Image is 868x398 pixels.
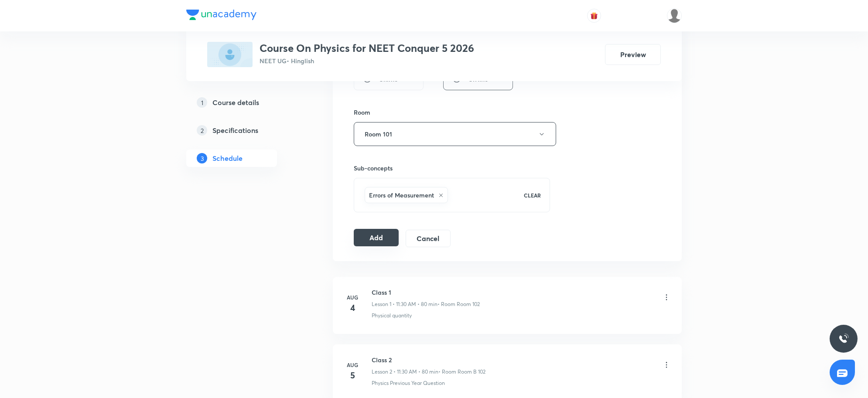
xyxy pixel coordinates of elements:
h3: Course On Physics for NEET Conquer 5 2026 [260,42,474,54]
h6: Sub-concepts [354,163,550,173]
p: Lesson 1 • 11:30 AM • 80 min [372,300,437,308]
h5: Course details [212,97,259,108]
p: 1 [197,97,207,108]
img: ADAD5340-7438-4242-8BD9-083727509258_plus.png [207,42,253,67]
h6: Aug [344,361,361,369]
img: ttu [838,333,849,344]
h6: Aug [344,293,361,301]
p: • Room Room B 102 [438,368,485,376]
p: 3 [197,153,207,163]
p: Physics Previous Year Question [372,379,445,387]
img: avatar [590,12,598,20]
button: Add [354,229,399,246]
button: Room 101 [354,122,556,146]
a: Company Logo [186,10,256,22]
button: Preview [605,44,661,65]
p: Lesson 2 • 11:30 AM • 80 min [372,368,438,376]
button: Cancel [406,230,451,247]
p: 2 [197,125,207,136]
button: avatar [587,9,601,23]
h6: Class 2 [372,355,485,364]
h4: 5 [344,369,361,382]
h6: Errors of Measurement [369,190,434,200]
p: • Room Room 102 [437,300,480,308]
p: CLEAR [524,191,541,199]
h5: Specifications [212,125,258,136]
h6: Class 1 [372,288,480,297]
img: Devendra Kumar [667,8,682,23]
p: NEET UG • Hinglish [260,56,474,65]
h4: 4 [344,301,361,314]
img: Company Logo [186,10,256,20]
p: Physical quantity [372,312,412,320]
a: 2Specifications [186,122,305,139]
h5: Schedule [212,153,243,163]
h6: Room [354,108,370,117]
a: 1Course details [186,94,305,111]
